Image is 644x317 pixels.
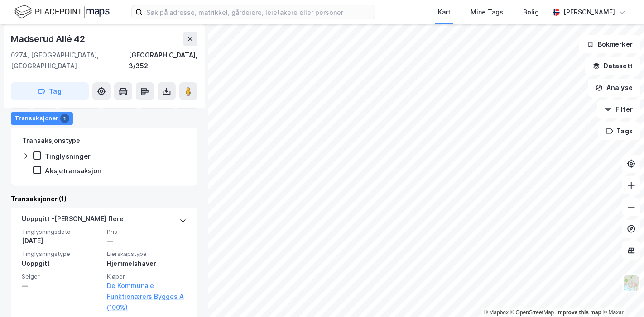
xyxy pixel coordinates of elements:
button: Tag [11,82,89,100]
button: Tags [598,122,640,140]
div: — [107,236,187,246]
div: 1 [60,114,69,123]
div: Aksjetransaksjon [45,166,101,175]
div: [GEOGRAPHIC_DATA], 3/352 [129,50,197,71]
div: [DATE] [22,236,101,246]
div: Kontrollprogram for chat [599,274,644,317]
a: Improve this map [557,309,601,316]
div: — [22,280,101,291]
button: Filter [597,100,640,118]
span: Selger [22,273,101,280]
div: [PERSON_NAME] [563,7,615,18]
div: Mine Tags [471,7,503,18]
div: 0274, [GEOGRAPHIC_DATA], [GEOGRAPHIC_DATA] [11,50,129,71]
div: Madserud Allé 42 [11,32,87,46]
button: Analyse [588,79,640,97]
div: Transaksjoner (1) [11,194,197,204]
div: Hjemmelshaver [107,258,187,269]
div: Transaksjonstype [22,135,80,146]
iframe: Chat Widget [599,274,644,317]
button: Bokmerker [579,35,640,53]
div: Kart [438,7,451,18]
a: Mapbox [484,309,509,316]
div: Bolig [523,7,539,18]
button: Datasett [585,57,640,75]
a: OpenStreetMap [510,309,554,316]
a: De Kommunale Funktionærers Bygges A (100%) [107,280,187,313]
div: Transaksjoner [11,112,73,124]
div: Tinglysninger [45,152,91,161]
div: Uoppgitt [22,258,101,269]
span: Kjøper [107,273,187,280]
span: Pris [107,228,187,236]
span: Tinglysningsdato [22,228,101,236]
span: Tinglysningstype [22,250,101,258]
div: Uoppgitt - [PERSON_NAME] flere [22,213,124,228]
input: Søk på adresse, matrikkel, gårdeiere, leietakere eller personer [143,5,375,19]
span: Eierskapstype [107,250,187,258]
img: logo.f888ab2527a4732fd821a326f86c7f29.svg [14,4,110,20]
